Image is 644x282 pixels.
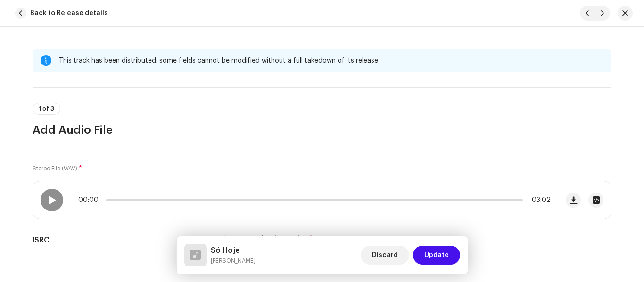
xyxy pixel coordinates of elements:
label: Do you have an ISRC for this recording? [205,234,439,242]
span: Update [424,246,449,265]
button: Discard [361,246,409,265]
small: Só Hoje [211,256,256,266]
h5: Só Hoje [211,245,256,256]
h3: Add Audio File [33,122,611,137]
button: Update [413,246,460,265]
div: This track has been distributed: some fields cannot be modified without a full takedown of its re... [59,55,604,66]
h5: ISRC [33,234,190,246]
span: Discard [372,246,398,265]
span: 03:02 [527,196,551,204]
